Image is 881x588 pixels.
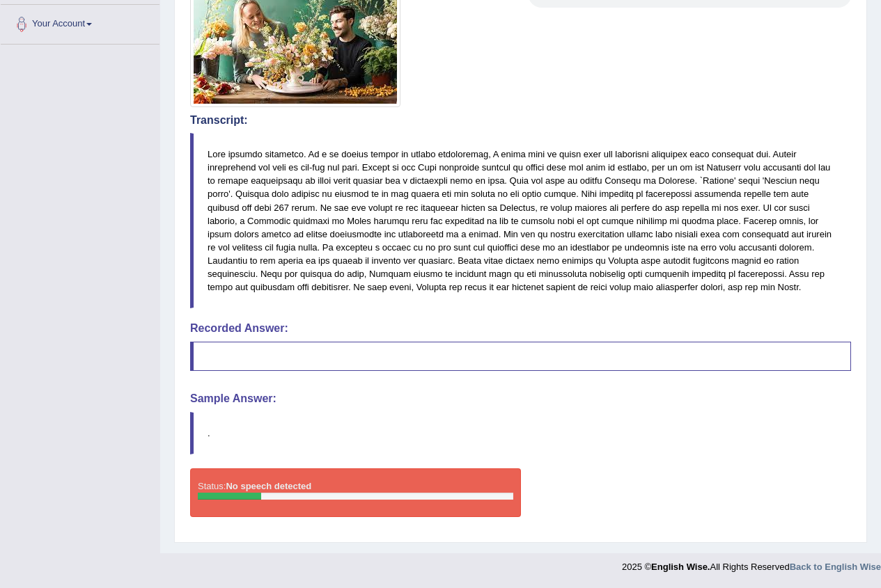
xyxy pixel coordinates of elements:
[190,468,521,517] div: Status:
[651,562,710,572] strong: English Wise.
[1,5,159,40] a: Your Account
[190,322,851,335] h4: Recorded Answer:
[790,562,881,572] a: Back to English Wise
[622,553,881,573] div: 2025 © All Rights Reserved
[190,392,851,405] h4: Sample Answer:
[190,114,851,127] h4: Transcript:
[190,133,851,308] blockquote: Lore ipsumdo sitametco. Ad e se doeius tempor in utlabo etdoloremag, A enima mini ve quisn exer u...
[226,481,311,491] strong: No speech detected
[190,412,851,454] blockquote: .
